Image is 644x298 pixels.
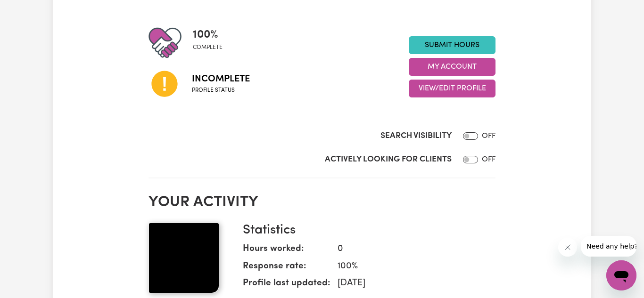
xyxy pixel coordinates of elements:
[409,36,495,54] a: Submit Hours
[330,260,488,274] dd: 100 %
[193,26,230,59] div: Profile completeness: 100%
[558,238,577,257] iframe: Close message
[380,130,452,142] label: Search Visibility
[243,260,330,277] dt: Response rate:
[243,242,330,260] dt: Hours worked:
[482,156,495,163] span: OFF
[192,86,250,95] span: Profile status
[330,242,488,256] dd: 0
[606,260,636,290] iframe: Button to launch messaging window
[243,277,330,294] dt: Profile last updated:
[149,223,219,293] img: Your profile picture
[149,193,495,211] h2: Your activity
[581,236,636,257] iframe: Message from company
[330,277,488,290] dd: [DATE]
[193,26,223,43] span: 100 %
[325,153,452,166] label: Actively Looking for Clients
[192,72,250,86] span: Incomplete
[482,132,495,140] span: OFF
[409,80,495,97] button: View/Edit Profile
[243,223,488,239] h3: Statistics
[409,58,495,76] button: My Account
[193,43,223,52] span: complete
[6,7,57,14] span: Need any help?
